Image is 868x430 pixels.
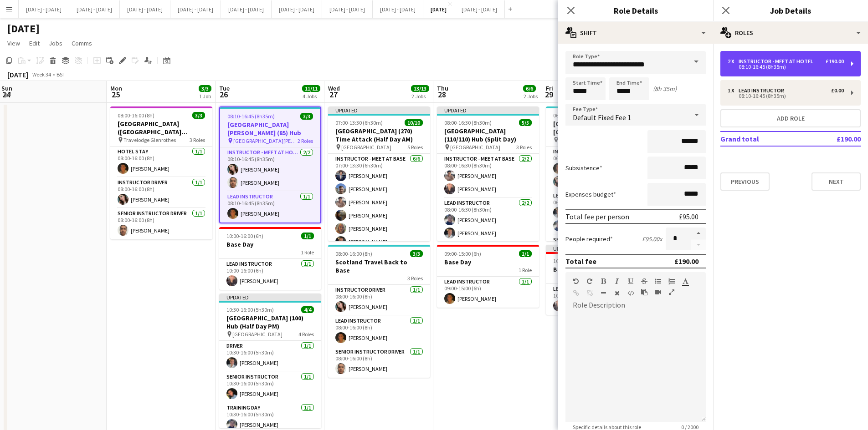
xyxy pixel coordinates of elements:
[519,267,532,273] span: 1 Role
[444,250,481,257] span: 09:00-15:00 (6h)
[405,119,423,126] span: 10/10
[565,257,596,266] div: Total fee
[565,212,629,221] div: Total fee per person
[335,119,383,126] span: 07:00-13:30 (6h30m)
[546,84,553,92] span: Fri
[199,93,211,100] div: 1 Job
[226,233,263,239] span: 10:00-16:00 (6h)
[19,0,69,18] button: [DATE] - [DATE]
[335,250,372,257] span: 08:00-16:00 (8h)
[328,316,430,347] app-card-role: Lead Instructor1/108:00-16:00 (8h)[PERSON_NAME]
[301,233,314,239] span: 1/1
[565,164,602,172] label: Subsistence
[327,89,340,100] span: 27
[232,331,282,338] span: [GEOGRAPHIC_DATA]
[668,288,675,296] button: Fullscreen
[219,293,321,428] div: Updated10:30-16:00 (5h30m)4/4[GEOGRAPHIC_DATA] (100) Hub (Half Day PM) [GEOGRAPHIC_DATA]4 RolesDr...
[573,113,631,122] span: Default Fixed Fee 1
[691,228,706,239] button: Increase
[437,245,539,308] div: 09:00-15:00 (6h)1/1Base Day1 RoleLead Instructor1/109:00-15:00 (6h)[PERSON_NAME]
[56,71,66,78] div: BST
[423,0,454,18] button: [DATE]
[437,106,539,114] div: Updated
[614,278,620,285] button: Italic
[437,198,539,242] app-card-role: Lead Instructor2/208:00-16:30 (8h30m)[PERSON_NAME][PERSON_NAME]
[233,137,298,144] span: [GEOGRAPHIC_DATA][PERSON_NAME]
[7,39,20,47] span: View
[739,87,788,94] div: Lead Instructor
[806,132,861,146] td: £190.00
[524,93,538,100] div: 2 Jobs
[219,227,321,290] app-job-card: 10:00-16:00 (6h)1/1Base Day1 RoleLead Instructor1/110:00-16:00 (6h)[PERSON_NAME]
[437,84,448,92] span: Thu
[553,112,601,119] span: 06:00-11:25 (5h25m)
[653,85,677,93] div: (8h 35m)
[437,106,539,241] div: Updated08:00-16:30 (8h30m)5/5[GEOGRAPHIC_DATA] (110/110) Hub (Split Day) [GEOGRAPHIC_DATA]3 Roles...
[674,257,699,266] div: £190.00
[300,113,313,120] span: 3/3
[69,0,120,18] button: [DATE] - [DATE]
[227,113,275,120] span: 08:10-16:45 (8h35m)
[7,22,40,35] h1: [DATE]
[219,341,321,372] app-card-role: Driver1/110:30-16:00 (5h30m)[PERSON_NAME]
[328,245,430,378] app-job-card: 08:00-16:00 (8h)3/3Scotland Travel Back to Base3 RolesInstructor Driver1/108:00-16:00 (8h)[PERSON...
[220,121,320,137] h3: [GEOGRAPHIC_DATA][PERSON_NAME] (85) Hub
[341,144,391,151] span: [GEOGRAPHIC_DATA]
[219,240,321,248] h3: Base Day
[523,85,536,92] span: 6/6
[655,288,661,296] button: Insert video
[219,259,321,290] app-card-role: Lead Instructor1/110:00-16:00 (6h)[PERSON_NAME]
[110,84,122,92] span: Mon
[627,278,634,285] button: Underline
[110,106,212,239] app-job-card: 08:00-16:00 (8h)3/3[GEOGRAPHIC_DATA] ([GEOGRAPHIC_DATA][PERSON_NAME]) - [GEOGRAPHIC_DATA][PERSON_...
[322,0,373,18] button: [DATE] - [DATE]
[641,278,647,285] button: Strikethrough
[199,85,211,92] span: 3/3
[614,289,620,297] button: Clear Formatting
[29,39,40,47] span: Edit
[328,127,430,143] h3: [GEOGRAPHIC_DATA] (270) Time Attack (Half Day AM)
[546,147,648,191] app-card-role: Instructor - Meet at Base2/206:00-11:25 (5h25m)[PERSON_NAME][PERSON_NAME]
[411,93,429,100] div: 2 Jobs
[120,0,170,18] button: [DATE] - [DATE]
[739,58,817,65] div: Instructor - Meet at Hotel
[298,137,313,144] span: 2 Roles
[437,277,539,308] app-card-role: Lead Instructor1/109:00-15:00 (6h)[PERSON_NAME]
[219,84,230,92] span: Tue
[218,89,230,100] span: 26
[546,191,648,235] app-card-role: Lead Instructor2/206:00-11:25 (5h25m)[PERSON_NAME][PERSON_NAME]
[437,127,539,143] h3: [GEOGRAPHIC_DATA] (110/110) Hub (Split Day)
[219,293,321,301] div: Updated
[720,132,806,146] td: Grand total
[812,172,861,191] button: Next
[123,137,176,143] span: Travelodge Glenrothes
[546,245,648,252] div: Updated
[1,84,12,92] span: Sun
[642,235,662,243] div: £95.00 x
[301,249,314,256] span: 1 Role
[546,245,648,315] app-job-card: Updated10:00-16:00 (6h)1/1Base Day1 RoleLead Instructor1/110:00-16:00 (6h)[PERSON_NAME]
[110,120,212,136] h3: [GEOGRAPHIC_DATA] ([GEOGRAPHIC_DATA][PERSON_NAME]) - [GEOGRAPHIC_DATA][PERSON_NAME]
[328,106,430,241] app-job-card: Updated07:00-13:30 (6h30m)10/10[GEOGRAPHIC_DATA] (270) Time Attack (Half Day AM) [GEOGRAPHIC_DATA...
[437,154,539,198] app-card-role: Instructor - Meet at Base2/208:00-16:30 (8h30m)[PERSON_NAME][PERSON_NAME]
[410,250,423,257] span: 3/3
[272,0,322,18] button: [DATE] - [DATE]
[728,87,739,94] div: 1 x
[565,235,613,243] label: People required
[219,106,321,223] app-job-card: 08:10-16:45 (8h35m)3/3[GEOGRAPHIC_DATA][PERSON_NAME] (85) Hub [GEOGRAPHIC_DATA][PERSON_NAME]2 Rol...
[220,192,320,223] app-card-role: Lead Instructor1/108:10-16:45 (8h35m)[PERSON_NAME]
[728,58,739,65] div: 2 x
[544,89,553,100] span: 29
[713,22,868,44] div: Roles
[826,58,844,65] div: £190.00
[546,265,648,273] h3: Base Day
[627,289,634,297] button: HTML Code
[328,84,340,92] span: Wed
[45,37,66,49] a: Jobs
[546,235,648,266] app-card-role: Senior Instructor1/1
[436,89,448,100] span: 28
